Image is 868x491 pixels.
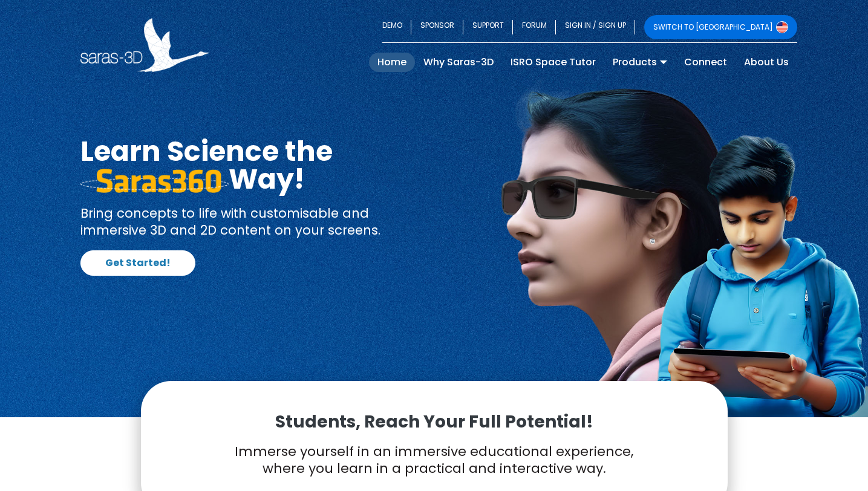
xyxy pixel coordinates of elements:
[676,53,736,72] a: Connect
[411,15,463,39] a: SPONSOR
[80,205,425,238] p: Bring concepts to life with customisable and immersive 3D and 2D content on your screens.
[776,21,788,33] img: Switch to USA
[502,53,604,72] a: ISRO Space Tutor
[736,53,797,72] a: About Us
[369,53,415,72] a: Home
[556,15,635,39] a: SIGN IN / SIGN UP
[513,15,556,39] a: FORUM
[80,137,425,193] h1: Learn Science the Way!
[171,411,697,433] p: Students, Reach Your Full Potential!
[382,15,411,39] a: DEMO
[644,15,797,39] a: SWITCH TO [GEOGRAPHIC_DATA]
[171,443,697,478] p: Immerse yourself in an immersive educational experience, where you learn in a practical and inter...
[463,15,513,39] a: SUPPORT
[604,53,676,72] a: Products
[80,250,195,276] a: Get Started!
[415,53,502,72] a: Why Saras-3D
[80,18,209,72] img: Saras 3D
[80,169,229,193] img: saras 360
